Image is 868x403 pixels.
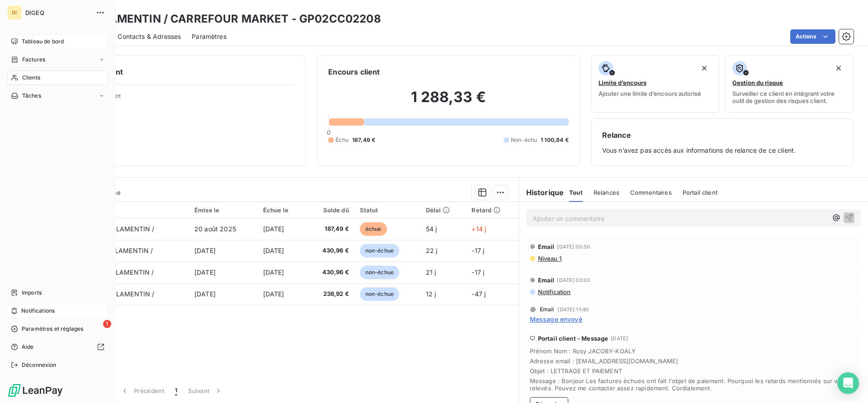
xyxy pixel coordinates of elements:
[194,268,216,276] span: [DATE]
[263,268,284,276] span: [DATE]
[311,268,349,277] span: 430,96 €
[602,130,842,141] h6: Relance
[22,361,57,369] span: Déconnexion
[611,336,628,341] span: [DATE]
[537,288,571,295] span: Notification
[263,247,284,254] span: [DATE]
[426,206,461,214] div: Délai
[540,307,554,312] span: Email
[569,189,583,196] span: Tout
[22,343,34,351] span: Aide
[22,56,45,64] span: Factures
[594,189,619,196] span: Relances
[22,92,41,100] span: Tâches
[7,5,22,20] div: DI
[311,206,349,214] div: Solde dû
[192,32,226,41] span: Paramètres
[55,66,295,77] h6: Informations client
[311,225,349,234] span: 187,49 €
[352,136,375,144] span: 187,49 €
[530,367,857,375] span: Objet : LETTRAGE ET PAIEMENT
[183,381,228,400] button: Suivant
[530,347,857,355] span: Prénom Nom : Rosy JACOBY-KOALY
[472,290,486,298] span: -47 j
[511,136,537,144] span: Non-échu
[335,136,349,144] span: Échu
[115,381,170,400] button: Précédent
[837,372,859,394] div: Open Intercom Messenger
[599,90,701,97] span: Ajouter une limite d’encours autorisé
[22,289,42,297] span: Imports
[599,79,646,86] span: Limite d’encours
[630,189,672,196] span: Commentaires
[519,187,564,198] h6: Historique
[328,88,568,115] h2: 1 288,33 €
[311,246,349,255] span: 430,96 €
[537,255,561,262] span: Niveau 1
[426,247,438,254] span: 22 j
[602,130,842,155] div: Vous n’avez pas accès aux informations de relance de ce client.
[22,325,83,333] span: Paramètres et réglages
[360,206,415,214] div: Statut
[263,225,284,233] span: [DATE]
[591,55,720,113] button: Limite d’encoursAjouter une limite d’encours autorisé
[360,222,387,236] span: échue
[426,290,436,298] span: 12 j
[327,129,330,136] span: 0
[790,29,835,44] button: Actions
[557,307,589,312] span: [DATE] 11:40
[725,55,854,113] button: Gestion du risqueSurveiller ce client en intégrant votre outil de gestion des risques client.
[472,268,484,276] span: -17 j
[426,268,436,276] span: 21 j
[360,287,399,301] span: non-échue
[472,247,484,254] span: -17 j
[263,206,300,214] div: Échue le
[538,335,609,342] span: Portail client - Message
[530,377,857,392] span: Message : Bonjour Les factures échues ont fait l'objet de paiement. Pourquoi les retards mentionn...
[194,206,252,214] div: Émise le
[194,247,216,254] span: [DATE]
[22,37,64,46] span: Tableau de bord
[541,136,569,144] span: 1 100,84 €
[732,79,783,86] span: Gestion du risque
[328,66,380,77] h6: Encours client
[103,320,111,328] span: 1
[557,277,590,283] span: [DATE] 03:03
[7,340,108,354] a: Aide
[194,225,236,233] span: 20 août 2025
[530,357,857,365] span: Adresse email : [EMAIL_ADDRESS][DOMAIN_NAME]
[472,206,513,214] div: Retard
[311,290,349,299] span: 238,92 €
[73,92,295,105] span: Propriétés Client
[25,9,90,16] span: DIGEQ
[263,290,284,298] span: [DATE]
[71,206,184,214] div: Référence
[360,244,399,258] span: non-échue
[472,225,486,233] span: +14 j
[22,74,40,82] span: Clients
[194,290,216,298] span: [DATE]
[538,243,555,250] span: Email
[426,225,437,233] span: 54 j
[557,244,590,249] span: [DATE] 05:50
[118,32,181,41] span: Contacts & Adresses
[360,266,399,279] span: non-échue
[80,11,381,27] h3: SUPLAMENTIN / CARREFOUR MARKET - GP02CC02208
[538,276,555,284] span: Email
[21,307,55,315] span: Notifications
[683,189,717,196] span: Portail client
[530,314,582,324] span: Message envoyé
[7,383,63,398] img: Logo LeanPay
[732,90,846,104] span: Surveiller ce client en intégrant votre outil de gestion des risques client.
[170,381,183,400] button: 1
[175,386,177,395] span: 1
